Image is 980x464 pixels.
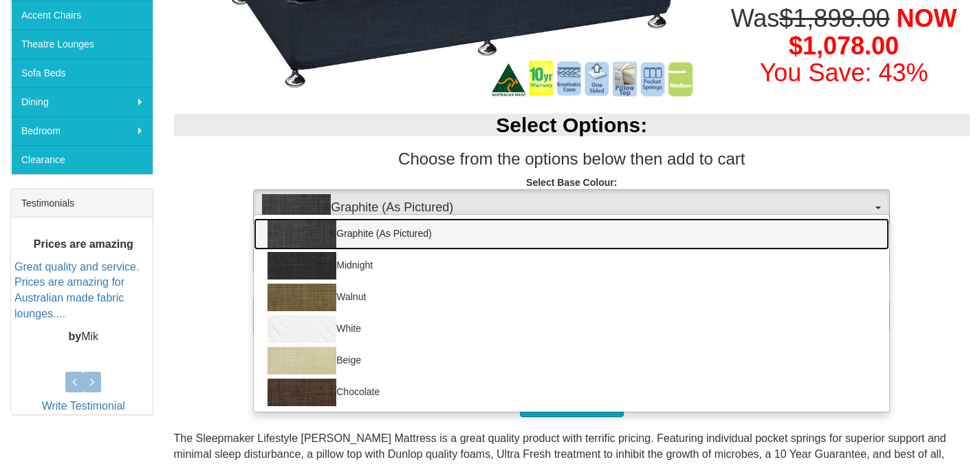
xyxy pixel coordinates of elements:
[262,194,331,222] img: Graphite (As Pictured)
[11,116,153,145] a: Bedroom
[174,150,970,168] h3: Choose from the options below then add to cart
[268,315,336,343] img: White
[268,347,336,375] img: Beige
[254,282,889,313] a: Walnut
[11,30,153,59] a: Theatre Lounges
[11,145,153,174] a: Clearance
[253,189,890,226] button: Graphite (As Pictured)Graphite (As Pictured)
[11,87,153,116] a: Dining
[268,379,336,406] img: Chocolate
[718,5,970,87] h1: Was
[262,194,872,222] span: Graphite (As Pictured)
[760,59,928,87] font: You Save: 43%
[268,252,336,280] img: Midnight
[254,313,889,345] a: White
[14,261,139,320] a: Great quality and service. Prices are amazing for Australian made fabric lounges....
[496,114,647,136] b: Select Options:
[11,59,153,87] a: Sofa Beds
[34,238,133,250] b: Prices are amazing
[789,4,957,60] span: NOW $1,078.00
[11,189,153,218] div: Testimonials
[254,377,889,408] a: Chocolate
[254,250,889,282] a: Midnight
[14,329,153,345] p: Mik
[268,284,336,311] img: Walnut
[11,1,153,30] a: Accent Chairs
[268,220,336,248] img: Graphite (As Pictured)
[779,4,889,32] del: $1,898.00
[254,345,889,377] a: Beige
[68,330,81,342] b: by
[254,218,889,250] a: Graphite (As Pictured)
[42,400,125,412] a: Write Testimonial
[526,177,617,188] strong: Select Base Colour:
